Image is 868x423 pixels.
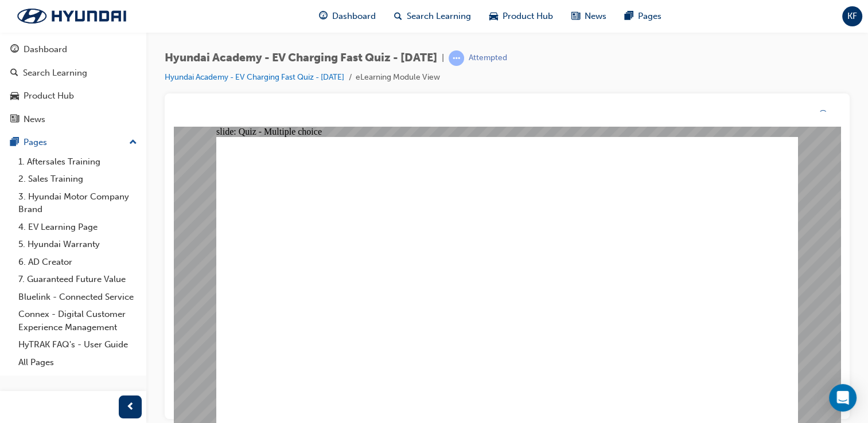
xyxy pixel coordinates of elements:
span: Product Hub [503,10,553,23]
span: news-icon [571,9,580,23]
a: pages-iconPages [616,5,671,28]
span: search-icon [394,9,402,23]
button: DashboardSearch LearningProduct HubNews [5,37,142,132]
a: Bluelink - Connected Service [14,288,142,306]
a: 7. Guaranteed Future Value [14,271,142,288]
a: news-iconNews [562,5,616,28]
span: Hyundai Academy - EV Charging Fast Quiz - [DATE] [165,52,437,65]
a: Product Hub [5,85,142,107]
a: Hyundai Academy - EV Charging Fast Quiz - [DATE] [165,72,344,82]
a: search-iconSearch Learning [385,5,480,28]
span: learningRecordVerb_ATTEMPT-icon [449,50,464,66]
a: News [5,109,142,130]
span: KF [847,10,857,23]
button: Pages [5,132,142,153]
div: Open Intercom Messenger [829,384,857,412]
span: car-icon [489,9,498,23]
span: Search Learning [407,10,471,23]
div: News [24,113,45,126]
img: Trak [6,4,138,28]
span: up-icon [129,135,137,150]
span: car-icon [10,91,19,101]
div: Search Learning [23,66,87,80]
a: 2. Sales Training [14,170,142,188]
a: car-iconProduct Hub [480,5,562,28]
div: Attempted [469,53,507,64]
div: Pages [24,136,47,149]
span: guage-icon [10,45,19,55]
li: eLearning Module View [356,71,440,84]
span: News [585,10,606,23]
span: pages-icon [625,9,633,23]
span: news-icon [10,115,19,125]
div: Product Hub [24,89,74,103]
a: 6. AD Creator [14,253,142,271]
span: Dashboard [332,10,376,23]
span: search-icon [10,68,18,79]
div: Dashboard [24,43,67,56]
span: guage-icon [319,9,328,23]
a: 4. EV Learning Page [14,218,142,236]
a: HyTRAK FAQ's - User Guide [14,336,142,354]
a: 5. Hyundai Warranty [14,236,142,253]
a: 3. Hyundai Motor Company Brand [14,188,142,218]
a: guage-iconDashboard [310,5,385,28]
span: Pages [638,10,661,23]
a: All Pages [14,354,142,371]
span: pages-icon [10,138,19,148]
span: | [442,52,444,65]
button: KF [842,6,862,26]
span: prev-icon [126,400,135,414]
a: Connex - Digital Customer Experience Management [14,305,142,336]
a: Search Learning [5,62,142,84]
a: 1. Aftersales Training [14,153,142,171]
a: Dashboard [5,39,142,60]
